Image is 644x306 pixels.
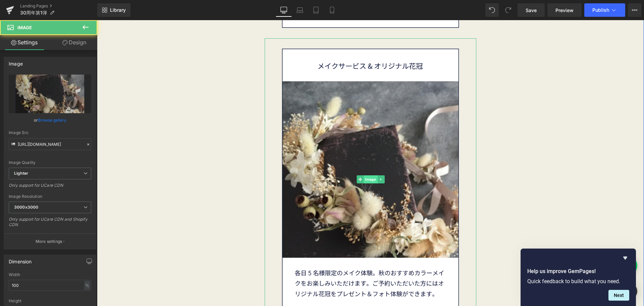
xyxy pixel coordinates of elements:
button: Redo [501,3,515,17]
button: Hide survey [621,254,629,262]
div: Image Resolution [9,194,91,199]
button: Publish [584,3,625,17]
span: Image [17,25,32,30]
button: More settings [4,233,96,249]
span: Preview [555,7,574,14]
button: More [628,3,641,17]
div: Height [9,299,91,303]
span: Library [110,7,126,13]
span: Publish [592,7,609,13]
a: Tablet [308,3,324,17]
div: Help us improve GemPages! [527,254,629,301]
div: Dimension [9,255,32,264]
span: Save [526,7,537,14]
div: Only support for UCare CDN and Shopify CDN [9,217,91,232]
span: 30周年第1弾 [20,10,47,15]
a: Browse gallery [38,114,66,126]
a: Design [50,35,99,50]
input: Link [9,138,91,150]
div: or [9,117,91,124]
div: % [84,281,90,290]
div: Image [9,57,23,67]
b: Lighter [14,171,28,176]
a: Mobile [324,3,340,17]
span: Image [267,155,280,163]
button: Undo [485,3,499,17]
a: New Library [97,3,130,17]
a: Desktop [276,3,292,17]
p: Quick feedback to build what you need. [527,278,629,285]
a: Laptop [292,3,308,17]
input: auto [9,280,91,291]
div: Only support for UCare CDN [9,183,91,192]
b: 3000x3000 [14,205,38,210]
a: Expand / Collapse [280,155,287,163]
div: Image Src [9,130,91,135]
div: Width [9,272,91,277]
a: Preview [547,3,582,17]
button: Next question [608,290,629,301]
h2: Help us improve GemPages! [527,267,629,275]
a: Landing Pages [20,3,97,9]
p: More settings [36,238,62,245]
div: Image Quality [9,160,91,165]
